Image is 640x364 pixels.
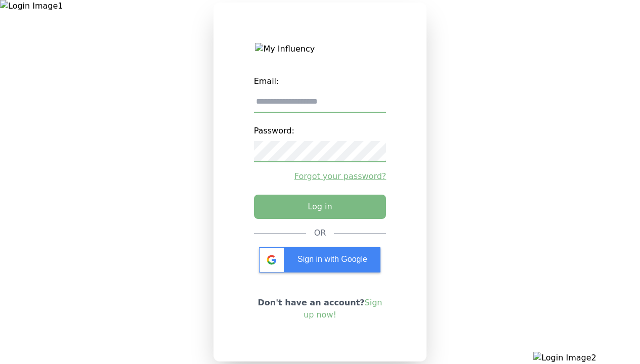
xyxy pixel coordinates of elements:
[297,255,367,263] span: Sign in with Google
[254,121,387,141] label: Password:
[255,43,385,55] img: My Influency
[254,195,387,219] button: Log in
[254,71,387,92] label: Email:
[533,352,640,364] img: Login Image2
[254,297,387,321] p: Don't have an account?
[259,247,380,272] div: Sign in with Google
[314,227,326,239] div: OR
[254,170,387,183] a: Forgot your password?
